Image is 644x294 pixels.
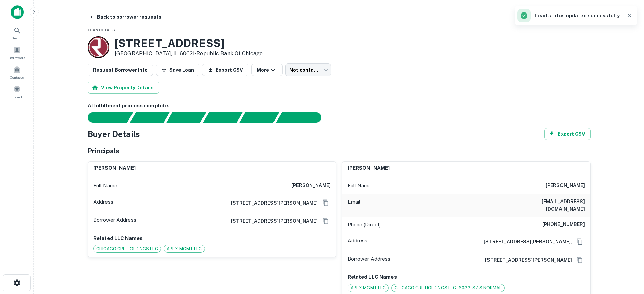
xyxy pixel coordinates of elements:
[11,35,23,41] span: Search
[348,285,388,291] span: APEX MGMT LLC
[291,182,331,190] h6: [PERSON_NAME]
[11,5,24,19] img: capitalize-icon.png
[392,285,504,291] span: CHICAGO CRE HOLDINGS LLC - 6033-37 S NORMAL
[348,255,390,265] p: Borrower Address
[225,199,318,207] a: [STREET_ADDRESS][PERSON_NAME]
[93,182,117,190] p: Full Name
[88,82,159,94] button: View Property Details
[320,198,331,208] button: Copy Address
[348,221,381,229] p: Phone (Direct)
[196,50,263,57] a: Republic Bank Of Chicago
[348,182,372,190] p: Full Name
[348,164,390,172] h6: [PERSON_NAME]
[94,246,161,252] span: CHICAGO CRE HOLDINGS LLC
[203,112,242,123] div: Principals found, AI now looking for contact information...
[166,112,206,123] div: Documents found, AI parsing details...
[88,102,591,110] h6: AI fulfillment process complete.
[93,216,136,226] p: Borrower Address
[478,238,572,245] a: [STREET_ADDRESS][PERSON_NAME],
[517,9,620,22] div: Lead status updated successfully
[546,182,585,190] h6: [PERSON_NAME]
[9,55,25,60] span: Borrowers
[251,64,283,76] button: More
[348,198,360,213] p: Email
[115,50,263,58] p: [GEOGRAPHIC_DATA], IL 60621 •
[575,255,585,265] button: Copy Address
[86,11,164,23] button: Back to borrower requests
[544,128,591,140] button: Export CSV
[10,75,24,80] span: Contacts
[93,234,331,242] p: Related LLC Names
[12,94,22,100] span: Saved
[88,64,153,76] button: Request Borrower Info
[2,44,32,62] a: Borrowers
[156,64,199,76] button: Save Loan
[575,237,585,247] button: Copy Address
[130,112,169,123] div: Your request is received and processing...
[610,240,644,272] iframe: Chat Widget
[542,221,585,229] h6: [PHONE_NUMBER]
[93,198,113,208] p: Address
[88,146,119,156] h5: Principals
[164,246,205,252] span: APEX MGMT LLC
[2,83,32,101] a: Saved
[93,164,136,172] h6: [PERSON_NAME]
[225,217,318,225] a: [STREET_ADDRESS][PERSON_NAME]
[239,112,279,123] div: Principals found, still searching for contact information. This may take time...
[2,63,32,81] a: Contacts
[79,112,130,123] div: Sending borrower request to AI...
[88,128,140,140] h4: Buyer Details
[348,273,585,281] p: Related LLC Names
[285,63,331,76] div: Not contacted
[202,64,248,76] button: Export CSV
[2,24,32,42] a: Search
[480,256,572,264] a: [STREET_ADDRESS][PERSON_NAME]
[320,216,331,226] button: Copy Address
[115,37,263,50] h3: [STREET_ADDRESS]
[88,28,115,32] span: Loan Details
[504,198,585,213] h6: [EMAIL_ADDRESS][DOMAIN_NAME]
[348,237,367,247] p: Address
[276,112,330,123] div: AI fulfillment process complete.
